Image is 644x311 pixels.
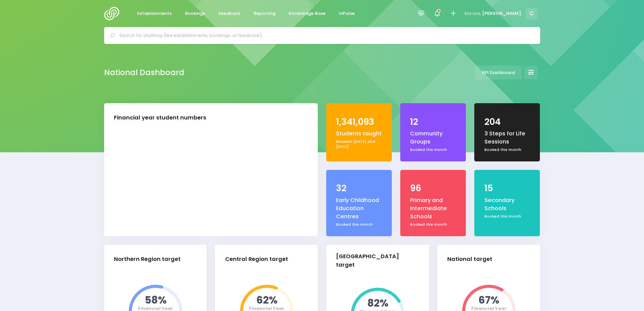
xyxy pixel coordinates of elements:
[410,147,456,153] div: Booked this month
[484,196,530,213] div: Secondary Schools
[484,182,530,195] div: 15
[104,68,184,77] h2: National Dashboard
[180,7,211,20] a: Bookings
[289,10,326,17] span: Knowledge Base
[464,10,481,17] span: Kia ora,
[475,66,522,80] a: KPI Dashboard
[119,30,531,41] input: Search for anything (like establishments, bookings, or feedback)
[283,7,331,20] a: Knowledge Base
[336,139,382,150] div: Between [DATE] and [DATE]
[114,255,181,264] div: Northern Region target
[213,7,246,20] a: Feedback
[248,7,281,20] a: Reporting
[336,196,382,221] div: Early Childhood Education Centres
[484,147,530,153] div: Booked this month
[410,222,456,227] div: Booked this month
[410,130,456,146] div: Community Groups
[484,130,530,146] div: 3 Steps for Life Sessions
[410,196,456,221] div: Primary and Intermediate Schools
[336,222,382,227] div: Booked this month
[526,8,538,20] span: C
[484,115,530,129] div: 204
[137,10,172,17] span: Establishments
[410,182,456,195] div: 96
[447,255,492,264] div: National target
[333,7,360,20] a: InPulse
[225,255,288,264] div: Central Region target
[339,10,355,17] span: InPulse
[336,182,382,195] div: 32
[336,115,382,129] div: 1,341,093
[410,115,456,129] div: 12
[218,10,240,17] span: Feedback
[336,130,382,138] div: Students taught
[254,10,276,17] span: Reporting
[484,214,530,219] div: Booked this month
[336,252,413,269] div: [GEOGRAPHIC_DATA] target
[185,10,205,17] span: Bookings
[104,7,123,20] img: Logo
[482,10,521,17] span: [PERSON_NAME]
[132,7,177,20] a: Establishments
[114,114,206,122] div: Financial year student numbers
